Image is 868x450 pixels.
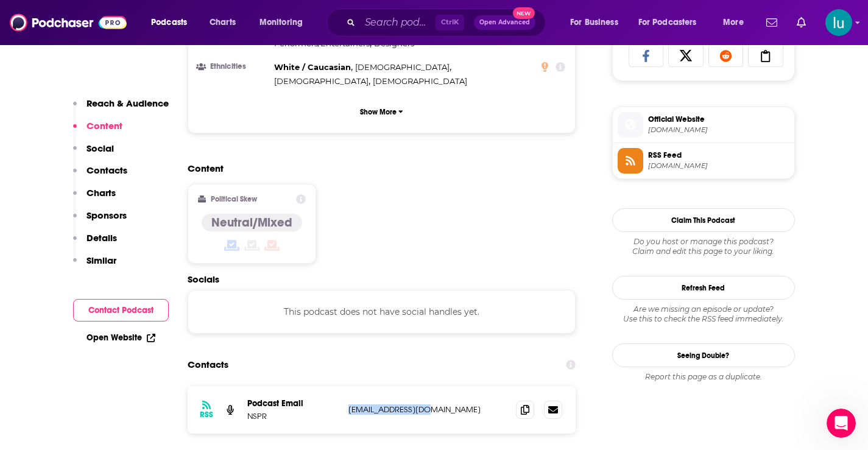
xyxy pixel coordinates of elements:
[73,232,117,255] button: Details
[86,232,117,244] p: Details
[761,12,782,33] a: Show notifications dropdown
[668,44,704,67] a: Share on X/Twitter
[474,15,535,30] button: Open AdvancedNew
[86,164,127,176] p: Contacts
[638,14,697,31] span: For Podcasters
[436,15,464,30] span: Ctrl K
[374,38,414,48] span: Designers
[211,195,257,203] h2: Political Skew
[73,120,122,142] button: Content
[274,60,353,74] span: ,
[562,13,633,32] button: open menu
[86,332,155,343] a: Open Website
[723,14,744,31] span: More
[73,299,169,322] button: Contact Podcast
[188,163,566,174] h2: Content
[612,304,795,324] div: Are we missing an episode or update? Use this to check the RSS feed immediately.
[86,120,122,132] p: Content
[198,100,566,123] button: Show More
[211,215,292,230] h4: Neutral/Mixed
[612,276,795,300] button: Refresh Feed
[274,74,370,88] span: ,
[86,97,169,109] p: Reach & Audience
[360,108,397,116] p: Show More
[373,76,467,86] span: [DEMOGRAPHIC_DATA]
[247,398,339,409] p: Podcast Email
[612,237,795,256] div: Claim and edit this page to your liking.
[629,44,664,67] a: Share on Facebook
[630,13,715,32] button: open menu
[10,11,127,34] img: Podchaser - Follow, Share and Rate Podcasts
[715,13,759,32] button: open menu
[355,62,450,72] span: [DEMOGRAPHIC_DATA]
[188,290,576,334] div: This podcast does not have social handles yet.
[618,148,789,174] a: RSS Feed[DOMAIN_NAME]
[612,343,795,367] a: Seeing Double?
[200,410,213,420] h3: RSS
[143,13,203,32] button: open menu
[73,209,127,232] button: Sponsors
[73,255,116,277] button: Similar
[648,161,789,171] span: mynspr.org
[648,114,789,125] span: Official Website
[247,411,339,421] p: NSPR
[825,9,852,36] span: Logged in as lusodano
[708,44,744,67] a: Share on Reddit
[73,187,116,209] button: Charts
[827,409,856,438] iframe: Intercom live chat
[348,404,507,415] p: [EMAIL_ADDRESS][DOMAIN_NAME]
[648,125,789,135] span: mynspr.org
[86,255,116,266] p: Similar
[612,237,795,247] span: Do you host or manage this podcast?
[151,14,187,31] span: Podcasts
[479,19,530,26] span: Open Advanced
[210,14,236,31] span: Charts
[86,142,114,154] p: Social
[259,14,303,31] span: Monitoring
[825,9,852,36] button: Show profile menu
[612,208,795,232] button: Claim This Podcast
[612,372,795,382] div: Report this page as a duplicate.
[748,44,783,67] a: Copy Link
[86,209,127,221] p: Sponsors
[73,164,127,187] button: Contacts
[188,273,576,285] h2: Socials
[73,97,169,120] button: Reach & Audience
[274,62,351,72] span: White / Caucasian
[825,9,852,36] img: User Profile
[618,112,789,138] a: Official Website[DOMAIN_NAME]
[355,60,451,74] span: ,
[202,13,243,32] a: Charts
[648,150,789,161] span: RSS Feed
[513,7,535,19] span: New
[73,142,114,165] button: Social
[570,14,618,31] span: For Business
[274,76,369,86] span: [DEMOGRAPHIC_DATA]
[251,13,319,32] button: open menu
[792,12,811,33] a: Show notifications dropdown
[274,38,370,48] span: Performers/Entertainers
[198,63,269,71] h3: Ethnicities
[86,187,116,199] p: Charts
[188,353,228,376] h2: Contacts
[360,13,436,32] input: Search podcasts, credits, & more...
[338,9,557,37] div: Search podcasts, credits, & more...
